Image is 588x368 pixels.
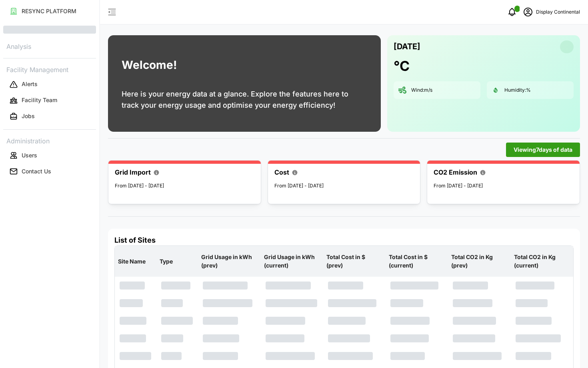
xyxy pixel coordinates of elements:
p: RESYNC PLATFORM [22,7,76,15]
a: Facility Team [3,93,96,109]
p: CO2 Emission [434,167,477,177]
p: Total CO2 in Kg (prev) [450,247,509,276]
a: RESYNC PLATFORM [3,3,96,19]
button: Contact Us [3,164,96,179]
button: schedule [520,4,536,20]
p: Humidity: % [504,87,531,94]
p: [DATE] [394,40,420,53]
p: Analysis [3,40,96,52]
span: Viewing 7 days of data [514,143,572,157]
p: Jobs [22,112,35,120]
p: Total CO2 in Kg (current) [512,247,572,276]
p: Type [158,251,196,272]
p: Users [22,151,37,159]
p: Grid Usage in kWh (current) [262,247,322,276]
p: Here is your energy data at a glance. Explore the features here to track your energy usage and op... [122,88,367,111]
button: RESYNC PLATFORM [3,4,96,18]
h4: List of Sites [114,235,574,245]
p: Site Name [116,251,155,272]
p: Facility Management [3,63,96,75]
p: Display Continental [536,8,580,16]
button: Alerts [3,77,96,92]
h1: Welcome! [122,56,177,74]
button: Facility Team [3,93,96,108]
h1: °C [394,57,410,75]
a: Jobs [3,109,96,125]
button: notifications [504,4,520,20]
p: Cost [274,167,289,177]
p: Alerts [22,80,38,88]
a: Alerts [3,76,96,93]
p: Wind: m/s [411,87,432,94]
p: Facility Team [22,96,57,104]
p: Total Cost in $ (current) [387,247,446,276]
p: Administration [3,135,96,146]
p: Grid Import [115,167,151,177]
p: From [DATE] - [DATE] [115,182,254,190]
p: From [DATE] - [DATE] [274,182,414,190]
a: Contact Us [3,163,96,179]
button: Viewing7days of data [506,143,580,157]
p: From [DATE] - [DATE] [434,182,573,190]
p: Contact Us [22,167,51,175]
p: Grid Usage in kWh (prev) [200,247,259,276]
button: Jobs [3,109,96,124]
p: Total Cost in $ (prev) [325,247,384,276]
a: Users [3,147,96,163]
button: Users [3,148,96,163]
